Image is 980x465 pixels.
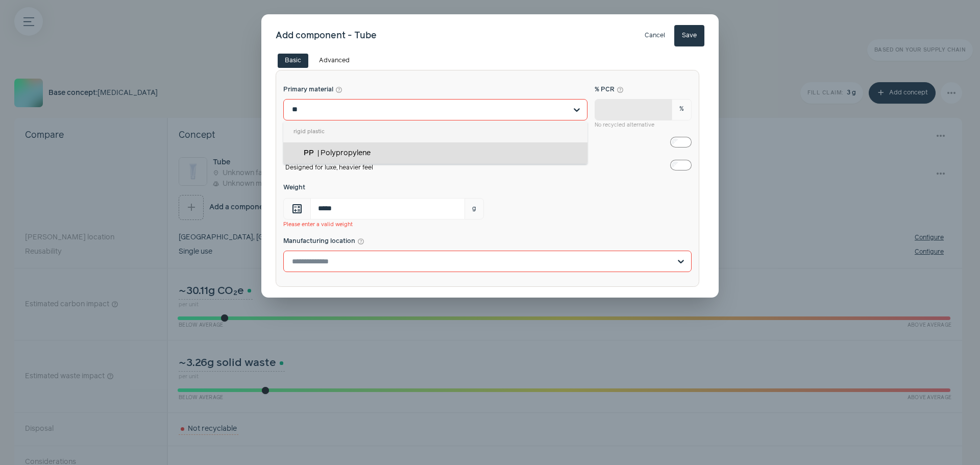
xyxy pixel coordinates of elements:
[637,25,673,46] button: Cancel
[321,150,371,157] span: Polypropylene
[283,219,484,229] div: Please enter a valid weight
[276,29,637,42] h3: Add component - Tube
[335,85,342,95] button: Primary material
[464,198,484,219] span: g
[317,150,319,157] span: |
[617,85,624,95] button: % PCR %
[283,236,692,247] label: Manufacturing location
[595,85,615,94] span: % PCR
[357,236,364,247] button: Manufacturing location
[674,25,704,46] button: Save
[283,184,305,191] span: Weight
[283,198,311,219] span: This field can accept calculated expressions (e.g. '100*1.2')
[304,150,371,157] span: PP | Polypropylene
[304,150,314,157] span: PP
[293,129,325,134] span: rigid plastic
[278,54,308,68] button: Basic
[285,163,373,173] span: Designed for luxe, heavier feel
[312,54,357,68] button: Advanced
[310,198,465,219] input: Weight calculate g
[595,99,672,120] input: % PCR help_outline %
[595,123,654,128] span: No recycled alternative
[292,100,567,120] input: Primary material help_outline
[283,85,333,94] span: Primary material
[672,99,692,120] span: %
